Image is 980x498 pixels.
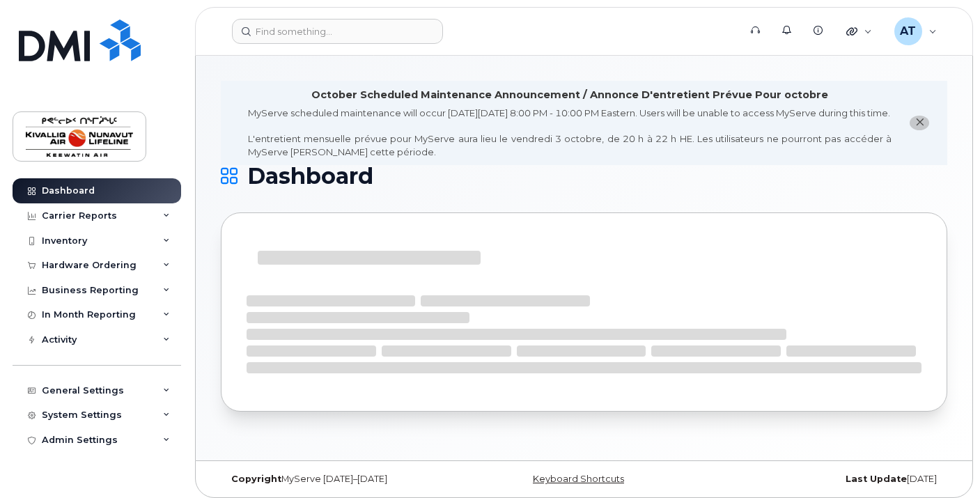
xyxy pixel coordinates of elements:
div: [DATE] [705,474,947,485]
div: October Scheduled Maintenance Announcement / Annonce D'entretient Prévue Pour octobre [311,88,828,102]
strong: Copyright [231,474,281,484]
strong: Last Update [846,474,907,484]
div: MyServe scheduled maintenance will occur [DATE][DATE] 8:00 PM - 10:00 PM Eastern. Users will be u... [248,107,892,158]
a: Keyboard Shortcuts [533,474,624,484]
button: close notification [910,116,929,130]
span: Dashboard [247,166,373,187]
div: MyServe [DATE]–[DATE] [221,474,463,485]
